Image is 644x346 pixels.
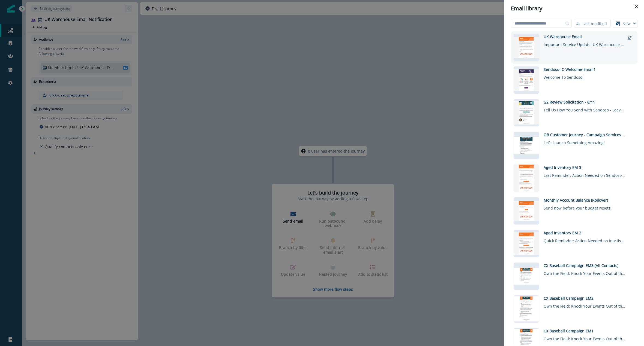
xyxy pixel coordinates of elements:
[544,138,625,145] div: Let’s Launch Something Amazing!
[544,99,625,105] div: G2 Review Solicitation - 8/11
[544,328,625,334] div: CX Baseball Campaign EM1
[544,132,625,138] div: OB Customer Journey - Campaign Services (Updated [DATE])
[544,334,625,342] div: Own the Field: Knock Your Events Out of the Park with Sendoso
[511,4,637,13] div: Email library
[544,105,625,113] div: Tell Us How You Send with Sendoso - Leave a G2 Review!
[544,203,625,211] div: Send now before your budget resets!
[544,295,625,301] div: CX Baseball Campaign EM2
[544,34,625,40] div: UK Warehouse Email
[544,197,625,203] div: Monthly Account Balance (Rollover)
[544,268,625,276] div: Own the Field: Knock Your Events Out of the Park with Sendoso
[544,66,625,72] div: Sendoso-IC-Welcome-Email1
[544,301,625,309] div: Own the Field: Knock Your Events Out of the Park with Sendoso
[544,170,625,178] div: Last Reminder: Action Needed on Sendoso Inactive Inventory
[544,230,625,236] div: Aged Inventory EM 2
[613,19,637,28] button: New
[544,165,625,170] div: Aged Inventory EM 3
[544,72,625,80] div: Welcome To Sendoso!
[632,2,641,11] button: Close
[574,19,611,28] button: Last modified
[544,236,625,244] div: Quick Reminder: Action Needed on Inactive Inventory
[544,263,625,268] div: CX Baseball Campaign EM3 (All Contacts)
[544,40,625,47] div: Important Service Update: UK Warehouse Transition in Progress
[625,34,634,42] button: external-link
